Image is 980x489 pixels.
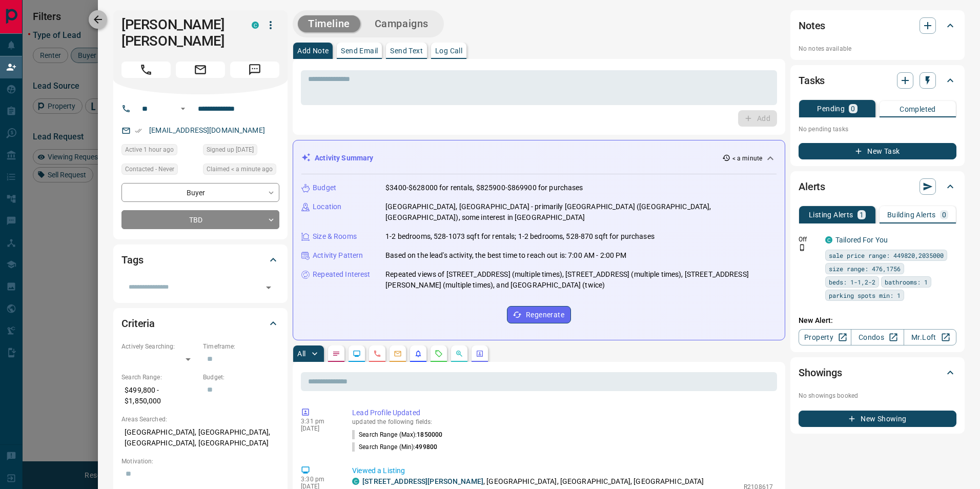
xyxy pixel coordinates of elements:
p: Repeated views of [STREET_ADDRESS] (multiple times), [STREET_ADDRESS] (multiple times), [STREET_A... [385,269,777,291]
div: Tue Oct 07 2025 [203,144,279,158]
button: New Task [799,143,956,159]
p: 3:31 pm [301,418,337,425]
svg: Listing Alerts [414,350,422,358]
span: beds: 1-1,2-2 [829,277,875,287]
p: Location [313,201,341,212]
button: Campaigns [364,15,439,32]
p: No showings booked [799,391,956,400]
p: Viewed a Listing [352,465,773,476]
p: Budget: [203,373,279,382]
p: Send Email [341,47,378,54]
svg: Lead Browsing Activity [353,350,361,358]
h2: Tags [121,252,143,268]
div: TBD [121,210,279,229]
h2: Showings [799,364,842,381]
svg: Opportunities [455,350,463,358]
p: Log Call [435,47,462,54]
span: Call [121,62,171,78]
p: $3400-$628000 for rentals, $825900-$869900 for purchases [385,182,583,193]
span: Active 1 hour ago [125,145,174,155]
p: Lead Profile Updated [352,407,773,418]
svg: Emails [394,350,402,358]
p: Pending [817,105,845,112]
span: Claimed < a minute ago [207,164,273,174]
p: 0 [851,105,855,112]
svg: Requests [435,350,443,358]
p: Search Range (Max) : [352,430,442,439]
div: condos.ca [352,478,359,485]
div: Alerts [799,174,956,199]
div: condos.ca [825,236,832,243]
a: [STREET_ADDRESS][PERSON_NAME] [362,477,483,485]
div: Buyer [121,183,279,202]
p: Actively Searching: [121,342,198,351]
p: No pending tasks [799,121,956,137]
p: Add Note [297,47,329,54]
p: Search Range (Min) : [352,442,437,452]
div: Criteria [121,311,279,336]
span: Message [230,62,279,78]
div: Tags [121,248,279,272]
div: Notes [799,13,956,38]
p: [GEOGRAPHIC_DATA], [GEOGRAPHIC_DATA] - primarily [GEOGRAPHIC_DATA] ([GEOGRAPHIC_DATA], [GEOGRAPHI... [385,201,777,223]
svg: Email Verified [135,127,142,134]
span: sale price range: 449820,2035000 [829,250,944,260]
h2: Notes [799,17,825,34]
p: Building Alerts [887,211,936,218]
p: Areas Searched: [121,415,279,424]
p: 1-2 bedrooms, 528-1073 sqft for rentals; 1-2 bedrooms, 528-870 sqft for purchases [385,231,655,242]
p: [DATE] [301,425,337,432]
p: Listing Alerts [809,211,853,218]
span: bathrooms: 1 [885,277,928,287]
p: 0 [942,211,946,218]
p: < a minute [732,154,762,163]
button: Regenerate [507,306,571,323]
a: Mr.Loft [904,329,956,345]
span: 499800 [415,443,437,451]
p: New Alert: [799,315,956,326]
svg: Calls [373,350,381,358]
span: Email [176,62,225,78]
p: Repeated Interest [313,269,370,280]
svg: Push Notification Only [799,244,806,251]
button: Timeline [298,15,360,32]
a: [EMAIL_ADDRESS][DOMAIN_NAME] [149,126,265,134]
span: Contacted - Never [125,164,174,174]
svg: Agent Actions [476,350,484,358]
h2: Tasks [799,72,825,89]
div: Activity Summary< a minute [301,149,777,168]
p: 3:30 pm [301,476,337,483]
span: 1850000 [417,431,442,438]
p: Send Text [390,47,423,54]
p: $499,800 - $1,850,000 [121,382,198,410]
button: New Showing [799,411,956,427]
p: Timeframe: [203,342,279,351]
p: Size & Rooms [313,231,357,242]
div: Mon Oct 13 2025 [203,164,279,178]
p: Budget [313,182,336,193]
span: size range: 476,1756 [829,263,901,274]
div: Tasks [799,68,956,93]
h2: Criteria [121,315,155,332]
button: Open [177,103,189,115]
a: Property [799,329,851,345]
span: Signed up [DATE] [207,145,254,155]
p: No notes available [799,44,956,53]
p: updated the following fields: [352,418,773,425]
a: Tailored For You [835,236,888,244]
a: Condos [851,329,904,345]
p: Motivation: [121,457,279,466]
h1: [PERSON_NAME] [PERSON_NAME] [121,16,236,49]
p: Off [799,235,819,244]
p: All [297,350,305,357]
p: Completed [900,106,936,113]
p: , [GEOGRAPHIC_DATA], [GEOGRAPHIC_DATA], [GEOGRAPHIC_DATA] [362,476,704,487]
p: Activity Summary [315,153,373,164]
p: Activity Pattern [313,250,363,261]
div: Mon Oct 13 2025 [121,144,198,158]
p: Based on the lead's activity, the best time to reach out is: 7:00 AM - 2:00 PM [385,250,626,261]
p: Search Range: [121,373,198,382]
p: [GEOGRAPHIC_DATA], [GEOGRAPHIC_DATA], [GEOGRAPHIC_DATA], [GEOGRAPHIC_DATA] [121,424,279,452]
div: condos.ca [252,22,259,29]
span: parking spots min: 1 [829,290,901,300]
